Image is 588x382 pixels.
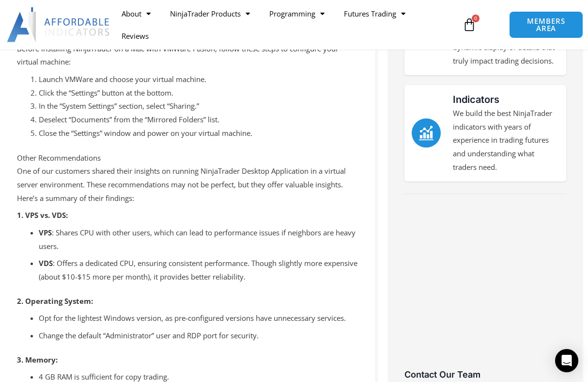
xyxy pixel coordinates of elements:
p: : Shares CPU with other users, which can lead to performance issues if neighbors are heavy users. [39,226,358,253]
iframe: Customer reviews powered by Trustpilot [404,206,566,376]
h3: Contact Our Team [404,369,566,380]
a: NinjaTrader Products [160,2,260,25]
a: About [112,2,160,25]
div: Other Recommendations [17,151,358,165]
b: 3. Memory: [17,355,58,365]
b: VPS [39,228,52,237]
li: In the “System Settings” section, select “Sharing.” [39,100,358,113]
a: Reviews [112,25,158,47]
a: Programming [260,2,334,25]
p: We build the best NinjaTrader indicators with years of experience in trading futures and understa... [453,107,559,174]
li: Deselect “Documents” from the “Mirrored Folders” list. [39,113,358,127]
a: Indicators [412,118,441,148]
li: Click the “Settings” button at the bottom. [39,86,358,100]
a: 0 [448,11,491,39]
b: 1. VPS vs. VDS: [17,210,68,220]
p: Before installing NinjaTrader on a Mac with VMWare Fusion, follow these steps to configure your v... [17,42,358,69]
p: Opt for the lightest Windows version, as pre-configured versions have unnecessary services. [39,312,358,325]
span: MEMBERS AREA [519,17,573,32]
a: MEMBERS AREA [509,11,583,38]
nav: Menu [112,2,459,47]
p: Change the default “Administrator” user and RDP port for security. [39,329,358,343]
li: Launch VMWare and choose your virtual machine. [39,73,358,86]
a: Indicators [453,94,499,105]
span: 0 [472,15,480,22]
p: : Offers a dedicated CPU, ensuring consistent performance. Though slightly more expensive (about ... [39,257,358,284]
p: One of our customers shared their insights on running NinjaTrader Desktop Application in a virtua... [17,165,358,205]
img: LogoAI | Affordable Indicators – NinjaTrader [7,7,111,42]
b: 2. Operating System: [17,296,93,306]
div: Open Intercom Messenger [555,349,578,372]
a: Futures Trading [334,2,415,25]
li: Close the “Settings” window and power on your virtual machine. [39,127,358,140]
b: VDS [39,258,53,268]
